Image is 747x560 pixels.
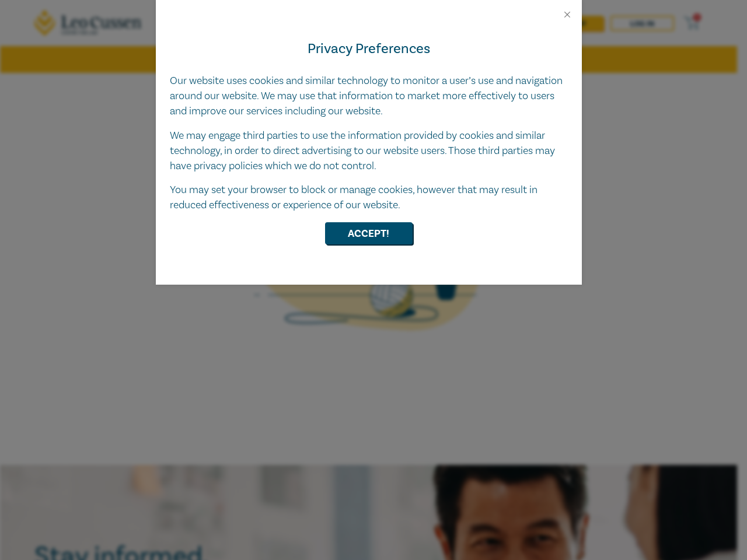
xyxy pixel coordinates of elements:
button: Close [562,9,573,20]
h4: Privacy Preferences [170,38,568,60]
p: Our website uses cookies and similar technology to monitor a user’s use and navigation around our... [170,73,568,119]
p: You may set your browser to block or manage cookies, however that may result in reduced effective... [170,183,568,213]
p: We may engage third parties to use the information provided by cookies and similar technology, in... [170,128,568,174]
button: Accept! [325,222,413,244]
